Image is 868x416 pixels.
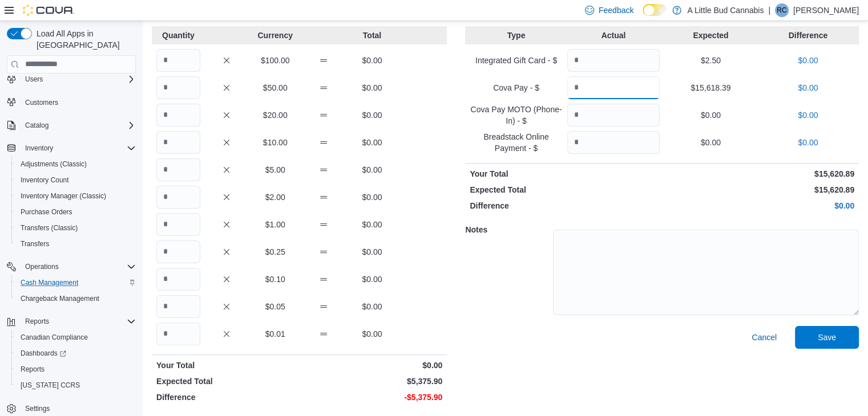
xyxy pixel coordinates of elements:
input: Quantity [156,158,200,181]
a: Settings [21,402,54,415]
p: A Little Bud Cannabis [687,3,764,17]
span: Purchase Orders [16,205,136,219]
span: Dashboards [16,346,136,360]
input: Quantity [156,131,200,154]
p: Difference [762,30,854,41]
button: Reports [2,313,140,329]
span: Transfers (Classic) [21,223,78,233]
a: Inventory Manager (Classic) [16,189,111,203]
span: Inventory Count [21,176,69,185]
button: Chargeback Management [11,291,140,307]
p: $5.00 [253,164,297,176]
p: Total [350,30,394,41]
input: Quantity [156,76,200,99]
a: Customers [21,96,63,109]
p: $0.00 [664,137,757,148]
button: Adjustments (Classic) [11,156,140,172]
a: Transfers [16,237,54,251]
a: Transfers (Classic) [16,221,82,235]
p: Currency [253,30,297,41]
p: Actual [567,30,660,41]
button: Purchase Orders [11,204,140,220]
button: Catalog [2,117,140,133]
p: [PERSON_NAME] [793,3,859,17]
span: Settings [21,401,136,415]
p: Cova Pay - $ [470,82,562,93]
span: Reports [21,315,136,328]
button: Inventory [21,141,58,155]
p: $0.00 [302,360,443,371]
p: $0.00 [350,246,394,258]
input: Quantity [567,76,660,99]
button: Users [2,71,140,87]
p: Your Total [156,360,297,371]
span: Dark Mode [643,16,643,17]
a: Dashboards [11,345,140,361]
button: Inventory Count [11,172,140,188]
span: Reports [25,317,49,326]
input: Quantity [156,323,200,345]
a: Inventory Count [16,173,74,187]
span: Operations [25,262,59,271]
span: Adjustments (Classic) [16,157,136,171]
span: Reports [21,365,45,374]
p: $0.25 [253,246,297,258]
p: $0.00 [762,55,854,66]
span: Adjustments (Classic) [21,160,87,169]
p: $2.00 [253,191,297,203]
span: Cash Management [16,276,136,289]
span: Chargeback Management [21,294,99,303]
a: Reports [16,362,49,376]
p: $0.00 [350,219,394,230]
input: Quantity [156,186,200,209]
p: $1.00 [253,219,297,230]
a: Dashboards [16,346,71,360]
input: Quantity [567,131,660,154]
span: Save [818,332,836,343]
button: Operations [2,259,140,275]
p: Difference [156,391,297,403]
input: Quantity [156,295,200,318]
span: Transfers [16,237,136,251]
button: Users [21,72,47,86]
p: $15,620.89 [664,184,854,195]
p: Expected [664,30,757,41]
p: $0.05 [253,301,297,312]
span: Inventory Manager (Classic) [16,189,136,203]
button: Catalog [21,119,53,132]
p: $0.00 [350,274,394,285]
p: $50.00 [253,82,297,93]
p: Breadstack Online Payment - $ [470,131,562,154]
p: $15,618.39 [664,82,757,93]
p: -$5,375.90 [302,391,443,403]
span: Cancel [752,332,777,343]
button: Inventory Manager (Classic) [11,188,140,204]
h5: Notes [465,218,551,241]
span: Reports [16,362,136,376]
a: Purchase Orders [16,205,77,219]
img: Cova [23,5,74,16]
button: Cash Management [11,275,140,291]
p: Your Total [470,168,660,180]
p: $100.00 [253,55,297,66]
button: Reports [21,315,54,328]
p: $0.00 [762,109,854,121]
span: Transfers [21,239,49,248]
p: $0.00 [350,191,394,203]
p: $0.00 [350,328,394,340]
input: Quantity [567,104,660,127]
span: Inventory Manager (Classic) [21,191,106,201]
span: Operations [21,260,136,274]
button: Operations [21,260,63,274]
span: Canadian Compliance [16,331,136,344]
p: $10.00 [253,137,297,148]
span: Customers [21,95,136,109]
button: Customers [2,94,140,111]
p: $20.00 [253,109,297,121]
p: Quantity [156,30,200,41]
input: Dark Mode [643,4,667,16]
p: $5,375.90 [302,376,443,387]
a: Adjustments (Classic) [16,157,91,171]
span: Settings [25,404,50,413]
button: [US_STATE] CCRS [11,377,140,393]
